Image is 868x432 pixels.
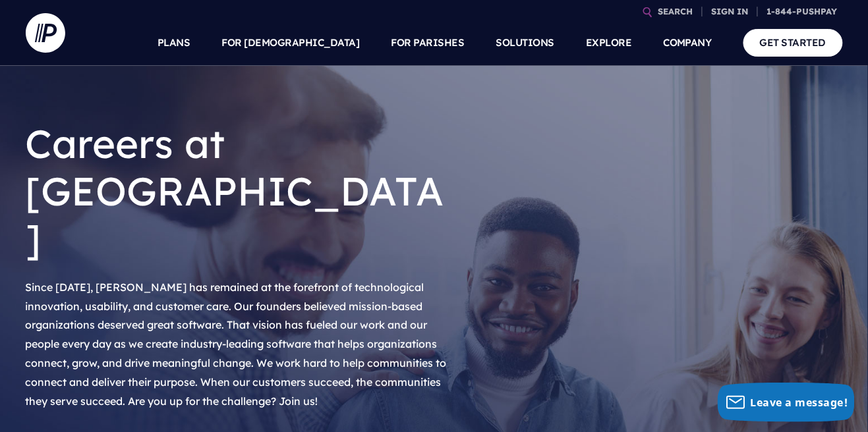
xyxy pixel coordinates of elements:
a: PLANS [158,20,190,66]
span: Since [DATE], [PERSON_NAME] has remained at the forefront of technological innovation, usability,... [26,281,447,408]
a: FOR PARISHES [391,20,465,66]
a: GET STARTED [743,29,843,56]
h1: Careers at [GEOGRAPHIC_DATA] [26,109,454,273]
button: Leave a message! [718,383,855,422]
a: SOLUTIONS [496,20,555,66]
span: Leave a message! [751,395,848,410]
a: FOR [DEMOGRAPHIC_DATA] [222,20,360,66]
a: EXPLORE [586,20,632,66]
a: COMPANY [664,20,712,66]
